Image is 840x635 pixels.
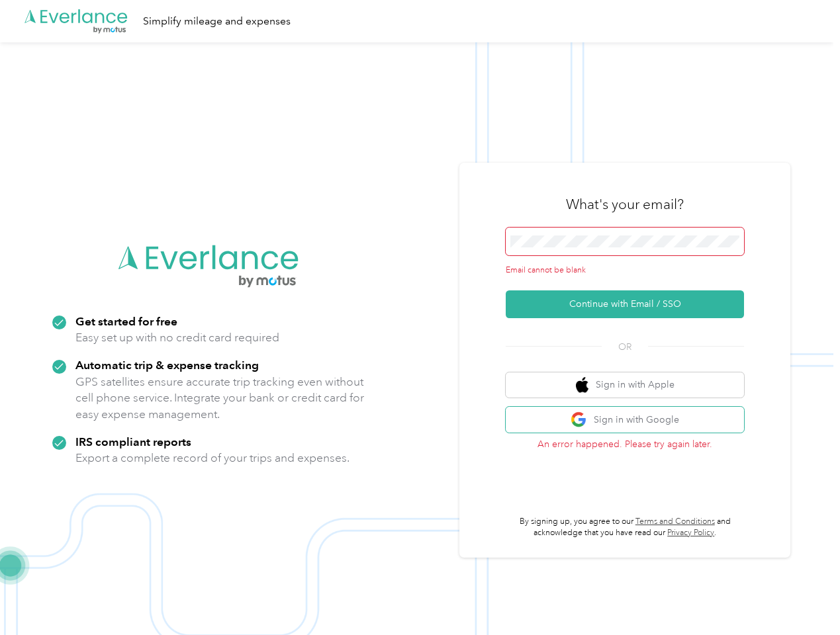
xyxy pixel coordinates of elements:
[75,329,279,346] p: Easy set up with no credit card required
[506,265,744,276] div: Email cannot be blank
[75,374,365,423] p: GPS satellites ensure accurate trip tracking even without cell phone service. Integrate your bank...
[506,407,744,433] button: google logoSign in with Google
[75,435,191,448] strong: IRS compliant reports
[506,437,744,451] p: An error happened. Please try again later.
[506,516,744,539] p: By signing up, you agree to our and acknowledge that you have read our .
[75,314,177,328] strong: Get started for free
[602,340,648,354] span: OR
[506,372,744,398] button: apple logoSign in with Apple
[75,358,259,372] strong: Automatic trip & expense tracking
[75,450,350,466] p: Export a complete record of your trips and expenses.
[506,290,744,318] button: Continue with Email / SSO
[571,411,587,428] img: google logo
[635,517,715,527] a: Terms and Conditions
[143,13,291,30] div: Simplify mileage and expenses
[566,195,684,214] h3: What's your email?
[667,528,714,538] a: Privacy Policy
[576,377,589,394] img: apple logo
